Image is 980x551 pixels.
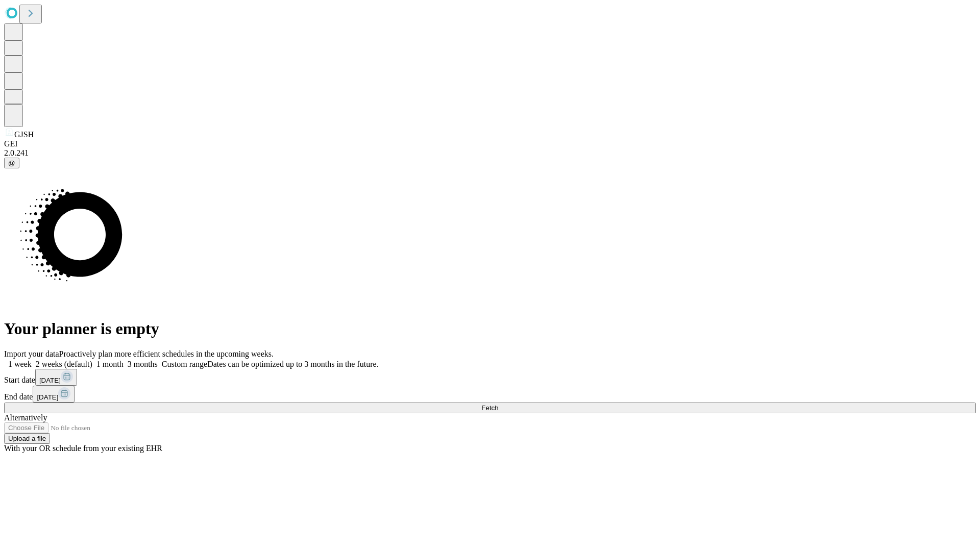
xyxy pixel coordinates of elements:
span: Fetch [481,404,498,412]
span: [DATE] [39,377,61,384]
div: 2.0.241 [4,148,976,158]
button: @ [4,158,19,168]
span: GJSH [14,130,34,139]
span: Import your data [4,349,59,358]
div: End date [4,386,976,403]
span: 1 week [8,360,32,368]
span: Dates can be optimized up to 3 months in the future. [207,360,378,368]
span: 3 months [128,360,158,368]
button: Upload a file [4,433,50,444]
span: @ [8,159,15,167]
span: Custom range [162,360,207,368]
div: GEI [4,139,976,148]
button: [DATE] [35,369,77,386]
span: With your OR schedule from your existing EHR [4,444,162,453]
span: 2 weeks (default) [36,360,92,368]
span: Proactively plan more efficient schedules in the upcoming weeks. [59,349,274,358]
div: Start date [4,369,976,386]
h1: Your planner is empty [4,319,976,338]
button: [DATE] [33,386,75,403]
button: Fetch [4,403,976,413]
span: 1 month [96,360,124,368]
span: Alternatively [4,413,47,422]
span: [DATE] [37,393,58,401]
